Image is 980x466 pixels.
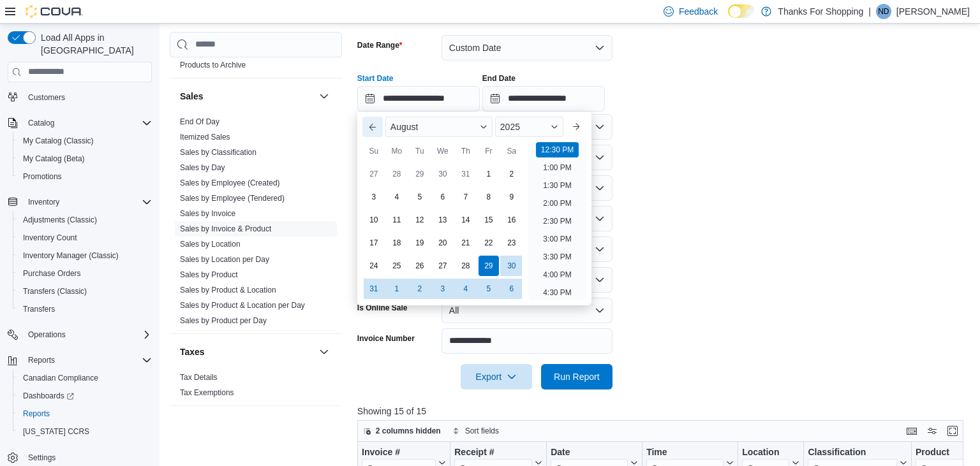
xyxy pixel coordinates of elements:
p: | [868,4,871,19]
span: Reports [23,409,50,419]
div: Fr [479,141,499,161]
div: day-27 [433,256,453,276]
div: day-22 [479,233,499,253]
p: [PERSON_NAME] [896,4,970,19]
a: Sales by Invoice & Product [180,224,271,233]
div: Location [742,446,789,458]
span: ND [878,4,889,19]
button: Reports [13,405,157,423]
button: Inventory Count [13,229,157,247]
div: Invoice # [362,446,436,458]
button: All [442,298,612,323]
button: Taxes [180,346,314,358]
span: Load All Apps in [GEOGRAPHIC_DATA] [36,31,152,57]
a: Dashboards [13,387,157,405]
button: Inventory [3,193,157,211]
span: Sales by Invoice & Product [180,224,271,234]
a: Sales by Location [180,240,241,249]
button: Operations [23,327,71,342]
a: End Of Day [180,117,219,126]
div: day-9 [501,187,522,207]
label: Start Date [357,73,394,84]
span: Dashboards [23,391,74,401]
div: Th [456,141,476,161]
div: Classification [808,446,897,458]
button: Transfers [13,300,157,318]
div: Tu [410,141,430,161]
div: day-31 [364,279,384,299]
div: Sales [170,114,342,333]
button: Inventory Manager (Classic) [13,247,157,265]
div: Time [646,446,724,458]
span: Transfers (Classic) [18,284,152,299]
div: day-14 [456,210,476,230]
div: day-6 [501,279,522,299]
button: [US_STATE] CCRS [13,423,157,441]
div: day-28 [456,256,476,276]
button: Run Report [541,364,612,390]
span: Sales by Product [180,270,238,280]
div: day-4 [456,279,476,299]
label: Date Range [357,40,403,50]
div: Button. Open the month selector. August is currently selected. [385,117,493,137]
button: Adjustments (Classic) [13,211,157,229]
span: Washington CCRS [18,424,152,439]
div: day-7 [456,187,476,207]
span: Inventory Count [18,230,152,245]
span: Itemized Sales [180,132,230,142]
span: Inventory [28,197,59,207]
a: My Catalog (Beta) [18,151,90,166]
div: day-21 [456,233,476,253]
button: Display options [924,423,940,439]
button: Sort fields [447,423,504,439]
div: day-29 [479,256,499,276]
div: day-16 [501,210,522,230]
a: Dashboards [18,388,79,404]
span: Customers [23,89,152,105]
span: Catalog [23,115,152,131]
div: day-5 [410,187,430,207]
div: day-24 [364,256,384,276]
div: day-15 [479,210,499,230]
span: Inventory [23,194,152,210]
div: August, 2025 [362,163,523,300]
div: day-29 [410,164,430,184]
span: Products to Archive [180,60,246,70]
ul: Time [528,142,586,300]
a: Sales by Product & Location per Day [180,301,305,310]
div: day-12 [410,210,430,230]
button: 2 columns hidden [358,423,446,439]
a: Inventory Manager (Classic) [18,248,124,263]
div: day-31 [456,164,476,184]
span: Dashboards [18,388,152,404]
a: Adjustments (Classic) [18,212,102,228]
a: Settings [23,450,61,465]
span: Sales by Employee (Tendered) [180,193,285,203]
div: Taxes [170,370,342,405]
div: day-5 [479,279,499,299]
div: day-3 [433,279,453,299]
span: Catalog [28,118,54,128]
span: Promotions [18,169,152,184]
span: Sales by Classification [180,147,256,157]
button: My Catalog (Classic) [13,132,157,150]
li: 3:30 PM [538,249,577,265]
a: Sales by Product [180,270,238,279]
button: Taxes [316,344,332,360]
div: day-1 [387,279,407,299]
span: Purchase Orders [18,266,152,281]
button: Open list of options [595,122,605,132]
button: Promotions [13,168,157,186]
span: Inventory Manager (Classic) [23,251,119,261]
label: Invoice Number [357,333,415,344]
a: Customers [23,90,70,105]
span: Customers [28,92,65,103]
span: Sales by Location [180,239,241,249]
div: We [433,141,453,161]
div: Su [364,141,384,161]
span: End Of Day [180,117,219,127]
div: day-11 [387,210,407,230]
button: Enter fullscreen [945,423,960,439]
span: Sales by Product per Day [180,316,267,326]
li: 4:30 PM [538,285,577,300]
